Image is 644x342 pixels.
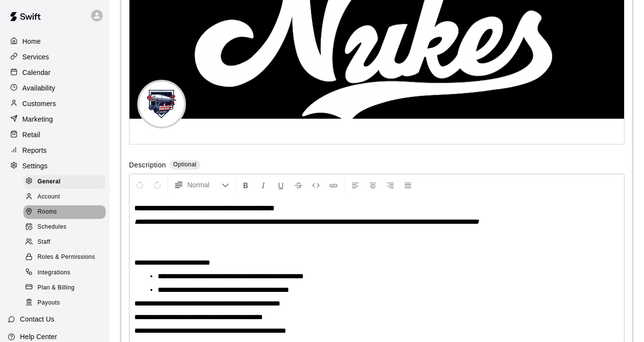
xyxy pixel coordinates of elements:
[37,177,61,187] span: General
[22,36,41,46] p: Home
[23,251,106,264] div: Roles & Permissions
[23,266,106,280] div: Integrations
[23,220,110,235] a: Schedules
[23,175,106,189] div: General
[170,176,233,194] button: Formatting Options
[22,161,48,171] p: Settings
[23,296,106,310] div: Payouts
[22,130,40,140] p: Retail
[37,252,95,262] span: Roles & Permissions
[23,235,106,249] div: Staff
[129,160,166,171] label: Description
[23,295,110,310] a: Payouts
[22,114,53,124] p: Marketing
[23,220,106,234] div: Schedules
[255,176,272,194] button: Format Italics
[8,81,102,95] a: Availability
[308,176,324,194] button: Insert Code
[23,280,110,295] a: Plan & Billing
[23,250,110,265] a: Roles & Permissions
[37,298,60,308] span: Payouts
[23,189,110,204] a: Account
[37,222,67,232] span: Schedules
[23,205,106,219] div: Rooms
[325,176,342,194] button: Insert Link
[382,176,399,194] button: Right Align
[37,283,74,293] span: Plan & Billing
[8,112,102,126] a: Marketing
[8,127,102,142] a: Retail
[37,237,50,247] span: Staff
[8,143,102,158] a: Reports
[8,50,102,64] a: Services
[8,159,102,173] a: Settings
[149,176,166,194] button: Redo
[8,65,102,80] a: Calendar
[23,265,110,280] a: Integrations
[131,176,148,194] button: Undo
[8,34,102,49] a: Home
[37,268,71,278] span: Integrations
[23,190,106,204] div: Account
[365,176,381,194] button: Center Align
[347,176,364,194] button: Left Align
[23,174,110,189] a: General
[23,281,106,295] div: Plan & Billing
[400,176,416,194] button: Justify Align
[20,332,57,342] p: Help Center
[37,192,60,202] span: Account
[173,161,197,168] span: Optional
[8,96,102,111] a: Customers
[23,205,110,220] a: Rooms
[22,99,56,108] p: Customers
[22,83,55,93] p: Availability
[290,176,307,194] button: Format Strikethrough
[22,145,47,155] p: Reports
[20,314,55,324] p: Contact Us
[23,235,110,250] a: Staff
[187,180,221,190] span: Normal
[238,176,254,194] button: Format Bold
[273,176,289,194] button: Format Underline
[22,52,49,62] p: Services
[22,68,51,77] p: Calendar
[37,207,57,217] span: Rooms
